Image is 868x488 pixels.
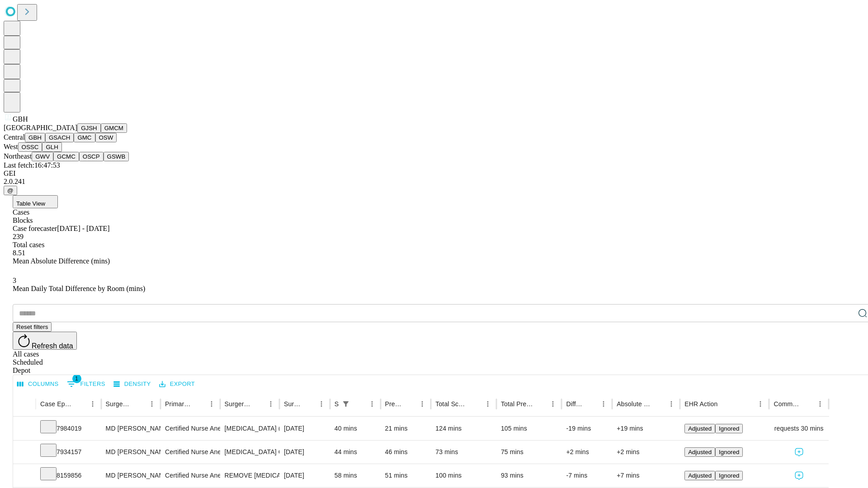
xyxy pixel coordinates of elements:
[165,400,191,408] div: Primary Service
[684,447,715,457] button: Adjusted
[340,398,352,410] button: Show filters
[53,152,79,161] button: GCMC
[72,374,81,383] span: 1
[617,400,651,408] div: Absolute Difference
[366,398,378,410] button: Menu
[193,398,205,410] button: Sort
[4,161,60,169] span: Last fetch: 16:47:53
[774,417,824,440] span: requests 30 mins
[340,398,352,410] div: 1 active filter
[13,249,25,257] span: 8.51
[45,133,74,142] button: GSACH
[264,398,277,410] button: Menu
[801,398,814,410] button: Sort
[106,464,156,487] div: MD [PERSON_NAME]
[774,417,824,440] div: requests 30 mins
[435,464,492,487] div: 100 mins
[18,445,31,460] button: Expand
[225,441,275,464] div: [MEDICAL_DATA] CA SCRN NOT HI RSK
[534,398,547,410] button: Sort
[684,471,715,480] button: Adjusted
[65,377,108,391] button: Show filters
[814,398,826,410] button: Menu
[225,417,275,440] div: [MEDICAL_DATA] (EGD), FLEXIBLE, TRANSORAL, DIAGNOSTIC
[566,400,584,408] div: Difference
[335,441,376,464] div: 44 mins
[13,225,57,232] span: Case forecaster
[13,285,145,292] span: Mean Daily Total Difference by Room (mins)
[617,417,675,440] div: +19 mins
[585,398,597,410] button: Sort
[13,257,110,265] span: Mean Absolute Difference (mins)
[385,400,403,408] div: Predicted In Room Duration
[95,133,117,142] button: OSW
[688,472,712,479] span: Adjusted
[25,133,45,142] button: GBH
[335,464,376,487] div: 58 mins
[42,142,61,152] button: GLH
[74,133,95,142] button: GMC
[16,324,48,330] span: Reset filters
[32,152,53,161] button: GWV
[79,152,104,161] button: OSCP
[252,398,264,410] button: Sort
[435,441,492,464] div: 73 mins
[652,398,665,410] button: Sort
[106,417,156,440] div: MD [PERSON_NAME]
[547,398,559,410] button: Menu
[57,225,109,232] span: [DATE] - [DATE]
[617,441,675,464] div: +2 mins
[284,400,302,408] div: Surgery Date
[469,398,481,410] button: Sort
[684,424,715,433] button: Adjusted
[284,417,325,440] div: [DATE]
[225,464,275,487] div: REMOVE [MEDICAL_DATA] UPPER ARM SUBCUTANEOUS
[4,186,17,195] button: @
[335,417,376,440] div: 40 mins
[40,417,97,440] div: 7984019
[40,400,73,408] div: Case Epic Id
[18,421,31,437] button: Expand
[284,464,325,487] div: [DATE]
[566,464,608,487] div: -7 mins
[165,441,215,464] div: Certified Nurse Anesthetist
[15,377,61,391] button: Select columns
[13,277,16,284] span: 3
[106,441,156,464] div: MD [PERSON_NAME]
[4,169,864,178] div: GEI
[225,400,251,408] div: Surgery Name
[133,398,146,410] button: Sort
[435,400,468,408] div: Total Scheduled Duration
[77,123,101,133] button: GJSH
[165,464,215,487] div: Certified Nurse Anesthetist
[715,471,743,480] button: Ignored
[7,187,14,194] span: @
[302,398,315,410] button: Sort
[719,425,739,432] span: Ignored
[205,398,218,410] button: Menu
[435,417,492,440] div: 124 mins
[104,152,129,161] button: GSWB
[86,398,99,410] button: Menu
[617,464,675,487] div: +7 mins
[106,400,132,408] div: Surgeon Name
[501,400,533,408] div: Total Predicted Duration
[4,152,32,160] span: Northeast
[157,377,197,391] button: Export
[13,322,52,332] button: Reset filters
[40,464,97,487] div: 8159856
[754,398,767,410] button: Menu
[13,332,77,350] button: Refresh data
[165,417,215,440] div: Certified Nurse Anesthetist
[566,417,608,440] div: -19 mins
[774,400,800,408] div: Comments
[597,398,610,410] button: Menu
[40,441,97,464] div: 7934157
[284,441,325,464] div: [DATE]
[385,464,427,487] div: 51 mins
[416,398,429,410] button: Menu
[111,377,153,391] button: Density
[18,142,42,152] button: OSSC
[715,424,743,433] button: Ignored
[719,472,739,479] span: Ignored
